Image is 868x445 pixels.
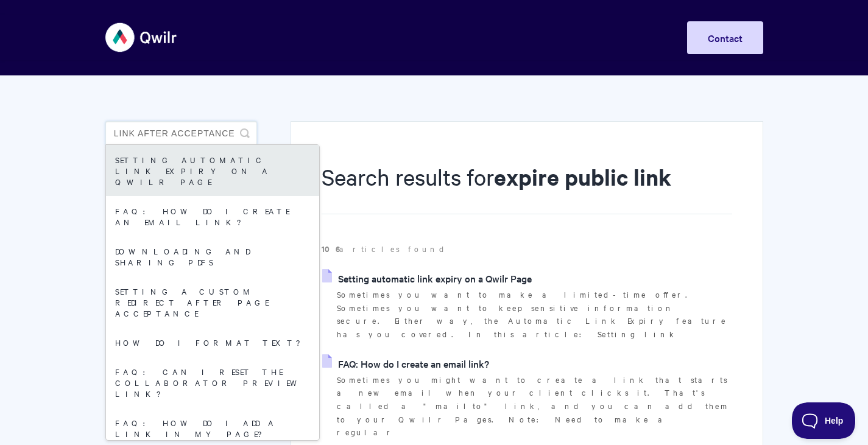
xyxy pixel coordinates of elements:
p: Sometimes you might want to create a link that starts a new email when your client clicks it. Tha... [337,373,732,440]
strong: expire public link [494,162,671,192]
a: How do I format text? [106,328,319,357]
h1: Search results for [322,161,732,214]
a: Setting automatic link expiry on a Qwilr Page [106,145,319,196]
a: Setting automatic link expiry on a Qwilr Page [322,269,532,287]
p: Sometimes you want to make a limited-time offer. Sometimes you want to keep sensitive information... [337,288,732,341]
input: Search [105,121,257,145]
a: Downloading and sharing PDFs [106,236,319,276]
img: Qwilr Help Center [105,15,178,60]
a: FAQ: How do I create an email link? [322,354,489,373]
p: articles found [322,242,732,256]
a: FAQ: How do I create an email link? [106,196,319,236]
a: Contact [687,21,763,54]
a: FAQ: Can I reset the Collaborator preview link? [106,357,319,408]
a: Setting a custom redirect after page acceptance [106,276,319,328]
strong: 106 [322,243,339,254]
iframe: Toggle Customer Support [792,402,856,439]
